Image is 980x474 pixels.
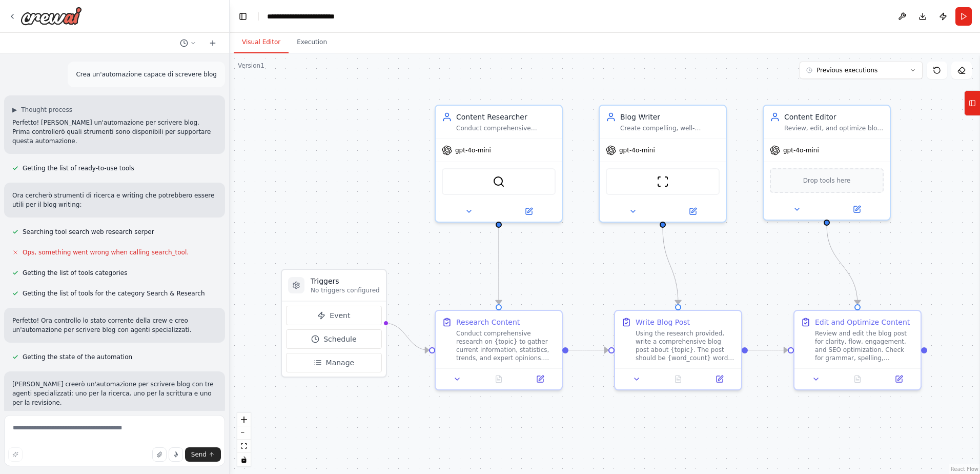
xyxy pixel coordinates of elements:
g: Edge from 4572157e-887a-4420-abca-78cd7a9bbeb7 to 2d96ce2d-7e4d-4b09-b9ee-77409075f5c5 [822,226,863,304]
button: No output available [657,373,700,385]
div: Content Researcher [456,112,556,122]
button: Open in side panel [881,373,916,385]
g: Edge from 09903008-eee0-4c00-a6b0-afd1f265fcfc to 2caaa12c-3d98-40c1-a757-315a30a5f953 [494,228,504,304]
div: Review, edit, and optimize blog content for clarity, engagement, SEO, and overall quality, ensuri... [784,124,884,132]
nav: breadcrumb [267,11,335,22]
span: Schedule [323,334,356,344]
div: Write Blog PostUsing the research provided, write a comprehensive blog post about {topic}. The po... [614,310,742,390]
p: Perfetto! [PERSON_NAME] un'automazione per scrivere blog. Prima controllerò quali strumenti sono ... [12,118,217,146]
button: Switch to previous chat [176,37,200,49]
button: Event [286,306,382,325]
div: Version 1 [238,62,264,70]
img: Logo [21,7,82,25]
p: Perfetto! Ora controllo lo stato corrente della crew e creo un'automazione per scrivere blog con ... [12,316,217,334]
button: Open in side panel [522,373,558,385]
div: Conduct comprehensive research on {topic} to gather accurate, current, and relevant information f... [456,124,556,132]
h3: Triggers [311,276,380,286]
button: Send [185,447,221,462]
div: Content ResearcherConduct comprehensive research on {topic} to gather accurate, current, and rele... [435,105,563,223]
span: Thought process [21,106,72,114]
span: Getting the list of ready-to-use tools [23,164,134,172]
span: Event [330,310,350,321]
div: Review and edit the blog post for clarity, flow, engagement, and SEO optimization. Check for gram... [815,329,914,362]
span: gpt-4o-mini [783,146,819,154]
button: zoom in [237,413,251,426]
div: Blog WriterCreate compelling, well-structured blog posts about {topic} that engage readers, provi... [599,105,727,223]
button: Previous executions [800,62,923,79]
div: Content Editor [784,112,884,122]
button: zoom out [237,426,251,440]
button: toggle interactivity [237,453,251,466]
span: Searching tool search web research serper [23,228,154,236]
span: Ops, something went wrong when calling search_tool. [23,248,189,256]
div: Content EditorReview, edit, and optimize blog content for clarity, engagement, SEO, and overall q... [763,105,891,221]
p: No triggers configured [311,286,380,294]
div: Write Blog Post [636,317,690,327]
div: Research ContentConduct comprehensive research on {topic} to gather current information, statisti... [435,310,563,390]
button: fit view [237,440,251,453]
div: React Flow controls [237,413,251,466]
span: gpt-4o-mini [455,146,491,154]
span: Getting the state of the automation [23,353,132,361]
button: Open in side panel [664,205,722,218]
p: Crea un'automazione capace di screvere blog [76,70,217,79]
button: ▶Thought process [12,106,72,114]
button: Execution [289,32,335,53]
button: Start a new chat [205,37,221,49]
span: Previous executions [816,66,877,74]
div: Edit and Optimize ContentReview and edit the blog post for clarity, flow, engagement, and SEO opt... [793,310,922,390]
p: Ora cercherò strumenti di ricerca e writing che potrebbero essere utili per il blog writing: [12,191,217,209]
img: SerperDevTool [493,175,505,188]
span: Send [191,450,207,459]
a: React Flow attribution [951,466,978,472]
div: Blog Writer [620,112,720,122]
button: Visual Editor [234,32,289,53]
g: Edge from 2caaa12c-3d98-40c1-a757-315a30a5f953 to a4838144-63ca-4990-abf0-b753ec8c5cce [568,345,608,355]
button: Improve this prompt [8,447,23,462]
div: TriggersNo triggers configuredEventScheduleManage [281,269,387,378]
button: Hide left sidebar [236,9,250,24]
button: Open in side panel [500,205,558,218]
div: Research Content [456,317,520,327]
button: Upload files [152,447,167,462]
button: No output available [836,373,880,385]
button: Manage [286,353,382,372]
span: Getting the list of tools categories [23,269,127,277]
button: Click to speak your automation idea [169,447,183,462]
div: Using the research provided, write a comprehensive blog post about {topic}. The post should be {w... [636,329,735,362]
span: ▶ [12,106,17,114]
button: Schedule [286,329,382,349]
img: ScrapeWebsiteTool [657,175,669,188]
p: [PERSON_NAME] creerò un'automazione per scrivere blog con tre agenti specializzati: uno per la ri... [12,380,217,407]
g: Edge from ddc679d9-f9b3-4b16-b58f-83d6d9a951ce to a4838144-63ca-4990-abf0-b753ec8c5cce [658,228,683,304]
div: Create compelling, well-structured blog posts about {topic} that engage readers, provide valuable... [620,124,720,132]
span: gpt-4o-mini [619,146,655,154]
span: Getting the list of tools for the category Search & Research [23,289,205,298]
div: Edit and Optimize Content [815,317,910,327]
g: Edge from triggers to 2caaa12c-3d98-40c1-a757-315a30a5f953 [385,318,429,355]
button: Open in side panel [828,203,886,215]
g: Edge from a4838144-63ca-4990-abf0-b753ec8c5cce to 2d96ce2d-7e4d-4b09-b9ee-77409075f5c5 [748,345,788,355]
div: Conduct comprehensive research on {topic} to gather current information, statistics, trends, and ... [456,329,556,362]
span: Drop tools here [803,175,851,186]
button: Open in side panel [702,373,737,385]
span: Manage [326,358,355,368]
button: No output available [477,373,521,385]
